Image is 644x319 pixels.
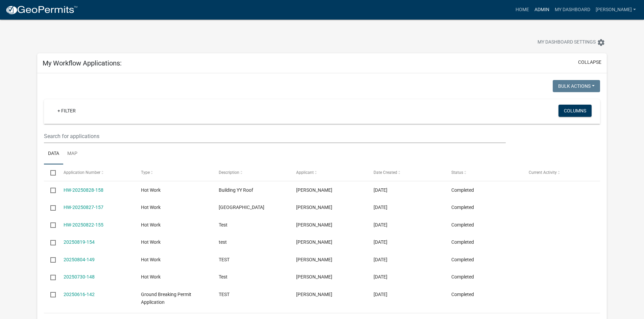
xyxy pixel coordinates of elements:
span: test [219,239,227,245]
span: Ground Breaking Permit Application [141,292,191,305]
h5: My Workflow Applications: [43,59,122,67]
span: TEST [219,292,230,297]
span: 08/04/2025 [374,257,387,262]
a: Admin [532,3,552,16]
datatable-header-cell: Application Number [57,164,135,181]
span: YY Roof Building [219,205,264,210]
a: Home [513,3,532,16]
a: [PERSON_NAME] [593,3,639,16]
span: Hot Work [141,257,161,262]
a: + Filter [52,105,81,117]
span: My Dashboard Settings [538,38,596,47]
span: Status [451,170,463,175]
button: collapse [578,59,601,66]
button: Bulk Actions [553,80,600,92]
span: 08/19/2025 [374,239,387,245]
span: Hot Work [141,274,161,280]
datatable-header-cell: Current Activity [522,164,600,181]
datatable-header-cell: Status [445,164,522,181]
input: Search for applications [44,129,505,143]
a: HW-20250827-157 [64,205,103,210]
span: Applicant [296,170,314,175]
span: Description [219,170,239,175]
button: My Dashboard Settingssettings [532,36,611,49]
a: 20250804-149 [64,257,95,262]
span: Mathew [296,205,332,210]
span: Completed [451,239,474,245]
datatable-header-cell: Description [212,164,289,181]
a: 20250730-148 [64,274,95,280]
span: Hot Work [141,239,161,245]
a: My Dashboard [552,3,593,16]
datatable-header-cell: Type [135,164,212,181]
span: Mathew [296,239,332,245]
span: Mathew [296,187,332,193]
span: Completed [451,292,474,297]
span: 08/27/2025 [374,205,387,210]
a: HW-20250822-155 [64,222,103,228]
span: Mathew [296,274,332,280]
span: Building YY Roof [219,187,253,193]
span: Type [141,170,150,175]
span: Mathew [296,222,332,228]
a: 20250616-142 [64,292,95,297]
span: Application Number [64,170,100,175]
span: Completed [451,274,474,280]
span: Completed [451,222,474,228]
span: Completed [451,205,474,210]
span: Completed [451,257,474,262]
span: Hot Work [141,222,161,228]
span: 08/22/2025 [374,222,387,228]
span: Hot Work [141,187,161,193]
span: Current Activity [529,170,557,175]
span: Date Created [374,170,397,175]
span: Test [219,222,228,228]
span: 06/16/2025 [374,292,387,297]
a: Data [44,143,63,165]
span: TEST [219,257,230,262]
a: HW-20250828-158 [64,187,103,193]
span: Mathew [296,292,332,297]
a: 20250819-154 [64,239,95,245]
i: settings [597,38,605,47]
datatable-header-cell: Date Created [367,164,445,181]
span: 07/30/2025 [374,274,387,280]
span: Completed [451,187,474,193]
a: Map [63,143,81,165]
datatable-header-cell: Select [44,164,57,181]
span: Test [219,274,228,280]
span: Hot Work [141,205,161,210]
span: 08/28/2025 [374,187,387,193]
button: Columns [558,105,592,117]
span: Mathew [296,257,332,262]
datatable-header-cell: Applicant [290,164,367,181]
